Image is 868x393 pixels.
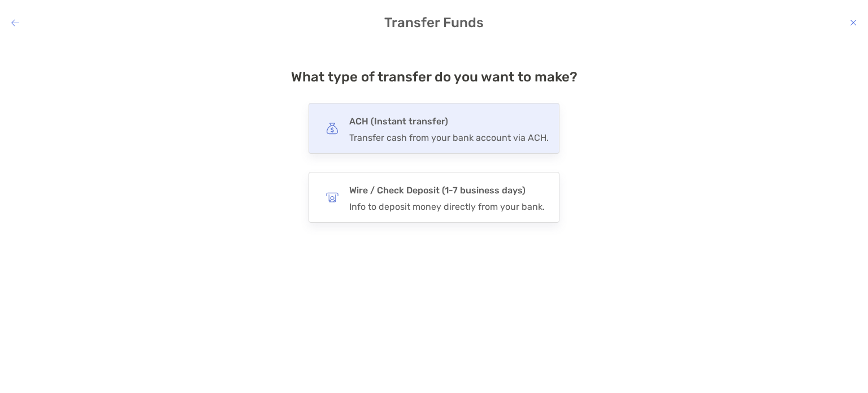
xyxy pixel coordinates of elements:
img: button icon [326,122,338,135]
h4: Wire / Check Deposit (1-7 business days) [349,183,545,198]
div: Transfer cash from your bank account via ACH. [349,132,549,143]
h4: What type of transfer do you want to make? [291,69,578,85]
img: button icon [326,191,338,204]
h4: ACH (Instant transfer) [349,114,549,129]
div: Info to deposit money directly from your bank. [349,201,545,212]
